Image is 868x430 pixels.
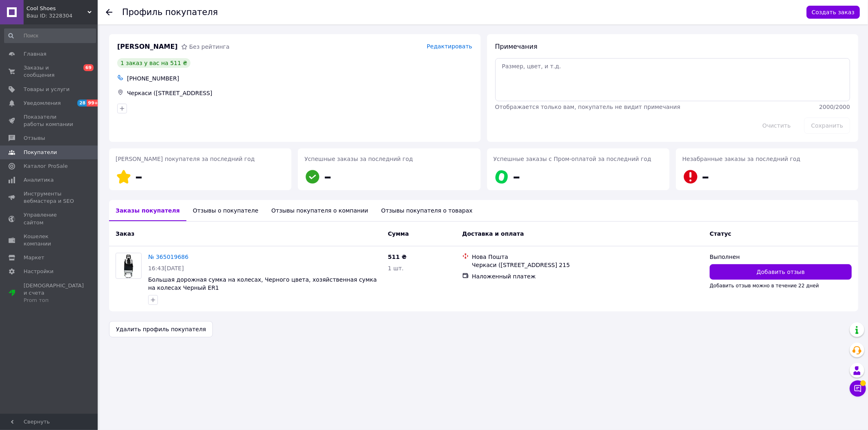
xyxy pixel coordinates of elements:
[116,253,142,279] a: Фото товару
[24,190,75,205] span: Инструменты вебмастера и SEO
[148,254,188,260] a: № 365019686
[125,73,474,84] div: [PHONE_NUMBER]
[682,156,800,162] span: Незабранные заказы за последний год
[495,104,680,110] span: Отображается только вам, покупатель не видит примечания
[109,321,213,337] button: Удалить профиль покупателя
[24,86,70,93] span: Товары и услуги
[24,282,84,304] span: [DEMOGRAPHIC_DATA] и счета
[122,7,218,17] h1: Профиль покупателя
[24,176,54,184] span: Аналитика
[819,104,850,110] span: 2000 / 2000
[83,64,94,71] span: 69
[472,261,703,269] div: Черкаси ([STREET_ADDRESS] 215
[186,200,265,221] div: Отзывы о покупателе
[116,230,134,237] span: Заказ
[77,100,87,106] span: 28
[710,253,852,261] div: Выполнен
[148,265,184,271] span: 16:43[DATE]
[24,135,45,142] span: Отзывы
[756,268,805,276] span: Добавить отзыв
[702,168,709,185] span: –
[24,149,57,156] span: Покупатели
[189,43,230,50] span: Без рейтинга
[117,42,178,52] span: [PERSON_NAME]
[388,254,407,260] span: 511 ₴
[24,268,53,275] span: Настройки
[513,168,520,185] span: –
[495,43,538,50] span: Примечания
[24,113,75,128] span: Показатели работы компании
[375,200,479,221] div: Отзывы покупателя о товарах
[427,43,472,50] span: Редактировать
[24,64,75,79] span: Заказы и сообщения
[462,230,524,237] span: Доставка и оплата
[850,380,866,397] button: Чат с покупателем
[24,50,46,58] span: Главная
[710,264,852,280] button: Добавить отзыв
[26,12,98,20] div: Ваш ID: 3228304
[472,253,703,261] div: Нова Пошта
[265,200,375,221] div: Отзывы покупателя о компании
[24,233,75,248] span: Кошелек компании
[24,211,75,226] span: Управление сайтом
[710,283,819,289] span: Добавить отзыв можно в течение 22 дней
[122,253,136,278] img: Фото товару
[109,200,186,221] div: Заказы покупателя
[304,156,413,162] span: Успешные заказы за последний год
[24,254,44,261] span: Маркет
[807,6,860,19] button: Создать заказ
[710,230,731,237] span: Статус
[135,168,142,185] span: –
[116,156,255,162] span: [PERSON_NAME] покупателя за последний год
[324,168,331,185] span: –
[106,8,112,16] div: Вернуться назад
[494,156,652,162] span: Успешные заказы с Пром-оплатой за последний год
[388,230,409,237] span: Сумма
[24,297,84,304] div: Prom топ
[388,265,404,271] span: 1 шт.
[4,28,96,43] input: Поиск
[148,276,377,291] a: Большая дорожная сумка на колесах, Черного цвета, хозяйственная сумка на колесах Черный ER1
[117,58,190,68] div: 1 заказ у вас на 511 ₴
[125,87,474,99] div: Черкаси ([STREET_ADDRESS]
[26,5,87,12] span: Cool Shoes
[87,100,100,106] span: 99+
[24,163,68,170] span: Каталог ProSale
[472,272,703,280] div: Наложенный платеж
[24,100,61,107] span: Уведомления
